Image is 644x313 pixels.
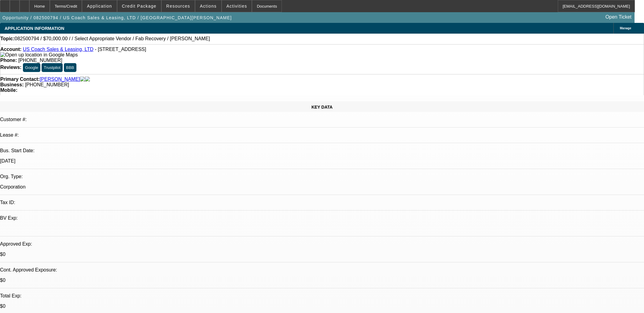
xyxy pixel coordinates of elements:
button: Credit Package [117,0,161,12]
span: Application [87,4,112,9]
a: [PERSON_NAME] [40,77,80,82]
span: Actions [200,4,217,9]
button: Resources [162,0,195,12]
span: Resources [166,4,190,9]
strong: Primary Contact: [0,77,40,82]
span: [PHONE_NUMBER] [25,82,69,87]
button: Actions [195,0,221,12]
button: Trustpilot [42,63,62,72]
span: KEY DATA [311,105,333,110]
img: linkedin-icon.png [85,77,90,82]
strong: Topic: [0,36,15,41]
span: APPLICATION INFORMATION [5,26,64,31]
span: 082500794 / $70,000.00 / / Select Appropriate Vendor / Fab Recovery / [PERSON_NAME] [15,36,210,41]
a: Open Ticket [603,12,634,22]
span: Manage [620,27,631,30]
button: Google [23,63,40,72]
span: Credit Package [122,4,156,9]
a: US Coach Sales & Leasing, LTD [23,47,94,52]
img: facebook-icon.png [80,77,85,82]
strong: Business: [0,82,24,87]
span: - [STREET_ADDRESS] [95,47,146,52]
img: Open up location in Google Maps [0,52,78,58]
span: [PHONE_NUMBER] [18,58,62,63]
button: BBB [64,63,76,72]
strong: Phone: [0,58,17,63]
a: View Google Maps [0,52,78,57]
strong: Reviews: [0,65,21,70]
span: Opportunity / 082500794 / US Coach Sales & Leasing, LTD / [GEOGRAPHIC_DATA][PERSON_NAME] [2,15,232,20]
strong: Account: [0,47,21,52]
strong: Mobile: [0,88,17,93]
span: Activities [226,4,247,9]
button: Application [82,0,116,12]
button: Activities [222,0,252,12]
